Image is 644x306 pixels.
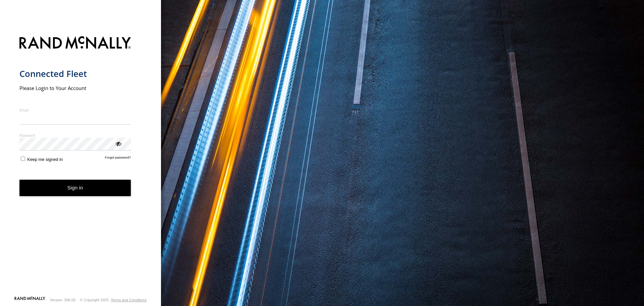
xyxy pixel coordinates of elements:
label: Email [19,107,131,113]
a: Terms and Conditions [111,298,147,302]
div: © Copyright 2025 - [80,298,147,302]
label: Password [19,133,131,138]
h1: Connected Fleet [19,68,131,79]
div: ViewPassword [115,140,121,147]
input: Keep me signed in [21,157,25,161]
h2: Please Login to Your Account [19,85,131,91]
form: main [19,32,142,296]
span: Keep me signed in [27,157,63,162]
img: Rand McNally [19,35,131,52]
button: Sign in [19,180,131,196]
a: Forgot password? [105,156,131,162]
div: Version: 306.00 [50,298,75,302]
a: Visit our Website [14,297,45,303]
